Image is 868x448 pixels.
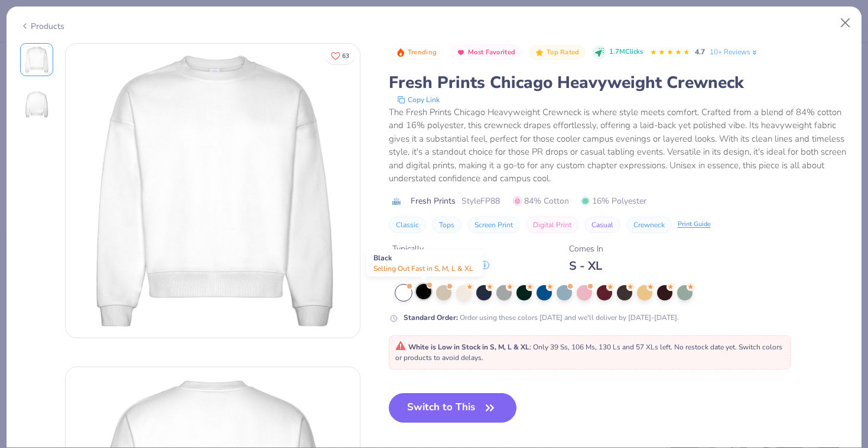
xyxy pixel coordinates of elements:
img: Most Favorited sort [456,48,466,57]
button: Close [834,12,857,34]
span: : Only 39 Ss, 106 Ms, 130 Ls and 57 XLs left. No restock date yet. Switch colors or products to a... [395,342,782,362]
span: 16% Polyester [581,195,646,207]
img: Front [22,45,51,74]
div: The Fresh Prints Chicago Heavyweight Crewneck is where style meets comfort. Crafted from a blend ... [389,106,849,185]
img: Back [22,90,51,119]
button: Badge Button [529,45,586,60]
div: Typically [392,243,489,255]
button: Badge Button [390,45,443,60]
span: 1.7M Clicks [609,47,643,57]
span: 84% Cotton [513,195,569,207]
span: 63 [342,53,349,59]
button: Tops [432,217,461,233]
span: Most Favorited [468,49,515,55]
div: Products [20,20,64,32]
button: Screen Print [467,217,520,233]
span: Fresh Prints [411,195,456,207]
button: copy to clipboard [394,94,443,106]
span: 4.7 [695,47,705,57]
img: Top Rated sort [535,48,544,57]
button: Casual [584,217,620,233]
a: 10+ Reviews [710,47,759,57]
div: $ 47.00 - $ 56.00 [392,259,489,273]
span: Selling Out Fast in S, M, L & XL [373,264,473,273]
button: Badge Button [450,45,522,60]
img: Trending sort [396,48,405,57]
span: Style FP88 [461,195,500,207]
button: Crewneck [626,217,672,233]
strong: White is Low in Stock in S, M, L & XL [408,342,529,352]
button: Digital Print [526,217,578,233]
div: S - XL [569,259,603,273]
button: Classic [389,217,426,233]
div: Print Guide [678,220,711,230]
div: Comes In [569,243,603,255]
div: Fresh Prints Chicago Heavyweight Crewneck [389,71,849,94]
div: Order using these colors [DATE] and we'll deliver by [DATE]-[DATE]. [404,312,679,323]
button: Like [326,47,355,64]
span: Trending [408,49,437,55]
button: Switch to This [389,393,517,423]
div: 4.7 Stars [650,43,690,62]
img: Front [66,44,360,338]
div: Black [367,250,483,277]
strong: Standard Order : [404,313,458,322]
img: brand logo [389,197,405,206]
span: Top Rated [547,49,580,55]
